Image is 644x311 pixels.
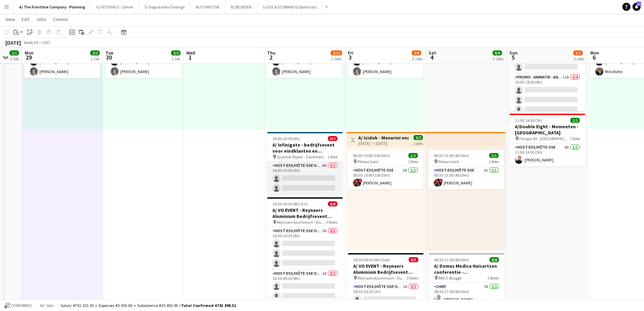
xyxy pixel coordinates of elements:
[413,140,423,146] div: 2 jobs
[429,283,504,306] app-card-role: Chief7A1/108:30-17:00 (8h30m)[PERSON_NAME]
[509,50,518,56] span: Sun
[589,53,599,61] span: 6
[348,263,424,275] h3: A/ VO EVENT - Reynaers Aluminium Bedrijfsevent (02+03+05/10)
[348,166,423,190] app-card-role: Host-ess/Hôte-sse1A1/108:30-19:00 (10h30m)![PERSON_NAME]
[328,154,337,159] span: 1 Role
[185,53,195,61] span: 1
[358,135,409,141] h3: A/ Izidok - Menarini endocrinologie - 03+04/10/2025
[3,15,18,24] a: View
[139,0,190,14] button: S/ Degustaties-Tastings
[22,16,29,22] span: Edit
[438,275,461,281] span: BMCC Brugge
[25,50,33,56] span: Mon
[508,53,518,61] span: 5
[429,50,436,56] span: Sat
[637,2,641,6] span: 12
[413,135,423,140] span: 2/2
[50,15,71,24] a: Comms
[5,16,15,22] span: View
[348,150,423,190] app-job-card: 08:30-19:00 (10h30m)1/1 Pillows Gent1 RoleHost-ess/Hôte-sse1A1/108:30-19:00 (10h30m)![PERSON_NAME]
[519,136,570,141] span: Hangar 43 - [GEOGRAPHIC_DATA]
[439,179,443,183] span: !
[358,141,409,146] div: [DATE] → [DATE]
[509,114,585,166] app-job-card: 11:00-16:00 (5h)1/1A/Double Eight - Momenten - [GEOGRAPHIC_DATA] Hangar 43 - [GEOGRAPHIC_DATA]1 R...
[353,257,390,262] span: 18:30-00:30 (6h) (Sat)
[277,220,326,225] span: Reynaers Aluminium - Duffel
[266,53,276,61] span: 2
[267,132,343,195] app-job-card: 14:00-20:00 (6h)0/2A/ Infinigate - bedrijfsevent voor eindklanten en resellers Quartier Papier - ...
[438,159,459,164] span: Pillows Gent
[267,162,343,195] app-card-role: Host-ess/Hôte-sse Onthaal-Accueill6A0/214:00-20:00 (6h)
[590,50,599,56] span: Mon
[90,50,100,55] span: 2/2
[487,275,499,281] span: 2 Roles
[407,275,418,281] span: 3 Roles
[171,56,180,61] div: 1 Job
[267,207,343,219] h3: A/ VO EVENT - Reynaers Aluminium Bedrijfsevent (02+03+05/10)
[570,136,580,141] span: 1 Role
[570,118,580,123] span: 1/1
[331,56,342,61] div: 3 Jobs
[272,201,308,206] span: 16:30-00:30 (8h) (Fri)
[22,40,39,45] span: Week 39
[104,53,113,61] span: 30
[328,136,337,141] span: 0/2
[409,257,418,262] span: 0/5
[61,303,236,308] div: Salary €701 351.55 + Expenses €5 053.00 + Subsistence €35 493.96 =
[257,0,323,14] button: S/ GOLAZO BRANDS (Sportizon)
[14,0,91,14] button: A/ The Frontline Company - Planning
[53,16,68,22] span: Comms
[633,3,641,11] a: 12
[91,56,99,61] div: 1 Job
[36,16,46,22] span: Jobs
[171,50,181,55] span: 2/2
[348,50,353,56] span: Fri
[429,263,504,275] h3: A/ Domus Medica Huisartsen conferentie - [GEOGRAPHIC_DATA]
[11,303,32,308] span: Confirmed
[225,0,257,14] button: B/ BEURZEN
[33,15,49,24] a: Jobs
[42,40,51,45] div: CEST
[509,73,585,126] app-card-role: Promo - Animatie - Animation11A0/410:00-18:00 (8h)
[358,179,362,183] span: !
[358,275,407,281] span: Reynaers Aluminium - Duffel
[267,197,343,297] app-job-card: 16:30-00:30 (8h) (Fri)0/8A/ VO EVENT - Reynaers Aluminium Bedrijfsevent (02+03+05/10) Reynaers Al...
[408,159,418,164] span: 1 Role
[19,15,32,24] a: Edit
[412,56,423,61] div: 3 Jobs
[357,159,378,164] span: Pillows Gent
[489,153,499,158] span: 1/1
[353,153,390,158] span: 08:30-19:00 (10h30m)
[39,303,55,308] span: All jobs
[267,270,343,303] app-card-role: Host-ess/Hôte-sse Onthaal-Accueill1A0/216:30-00:30 (8h)
[428,150,504,190] app-job-card: 08:30-13:00 (4h30m)1/1 Pillows Gent1 RoleHost-ess/Hôte-sse1A1/108:30-13:00 (4h30m)![PERSON_NAME]
[434,257,469,262] span: 08:30-17:00 (8h30m)
[186,50,195,56] span: Wed
[412,50,421,55] span: 3/8
[489,159,499,164] span: 1 Role
[574,56,584,61] div: 2 Jobs
[493,56,503,61] div: 2 Jobs
[267,227,343,270] app-card-role: Host-ess/Hôte-sse Onthaal-Accueill3A0/316:30-20:30 (4h)
[328,201,337,206] span: 0/8
[10,56,19,61] div: 1 Job
[326,220,337,225] span: 3 Roles
[9,50,19,55] span: 1/1
[347,53,353,61] span: 3
[267,142,343,154] h3: A/ Infinigate - bedrijfsevent voor eindklanten en resellers
[434,153,469,158] span: 08:30-13:00 (4h30m)
[190,0,225,14] button: AUTOMOTIVE
[331,50,342,55] span: 2/12
[3,302,33,309] button: Confirmed
[408,153,418,158] span: 1/1
[91,0,139,14] button: G/ FESTIVALS - Zomer
[277,154,324,159] span: Quartier Papier - Zaventem
[490,257,499,262] span: 8/8
[428,53,436,61] span: 4
[24,53,33,61] span: 29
